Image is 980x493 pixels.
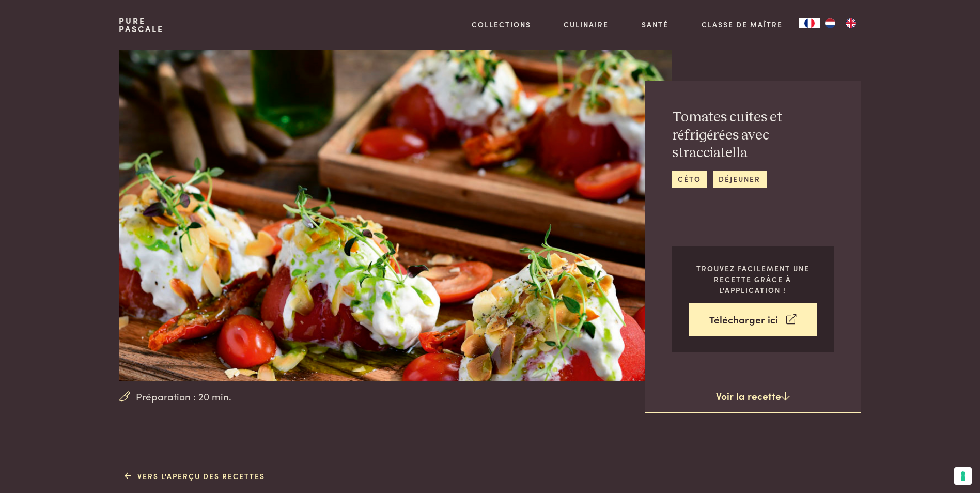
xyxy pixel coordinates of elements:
p: Trouvez facilement une recette grâce à l'application ! [689,263,817,295]
div: Language [799,18,820,28]
h2: Tomates cuites et réfrigérées avec stracciatella [672,109,834,162]
a: Culinaire [564,19,609,30]
a: céto [672,171,707,188]
a: Télécharger ici [689,303,817,336]
aside: Language selected: Français [799,18,861,28]
button: Vos préférences en matière de consentement pour les technologies de suivi [954,467,972,485]
a: Vers l'aperçu des recettes [125,471,265,482]
span: Préparation : 20 min. [136,389,231,404]
a: NL [820,18,841,28]
a: Voir la recette [645,380,861,413]
a: EN [841,18,861,28]
a: PurePascale [119,17,164,33]
a: FR [799,18,820,28]
a: Collections [472,19,531,30]
img: Tomates cuites et réfrigérées avec stracciatella [119,50,671,381]
ul: Language list [820,18,861,28]
a: déjeuner [713,171,767,188]
a: Santé [642,19,668,30]
a: Classe de maître [702,19,783,30]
